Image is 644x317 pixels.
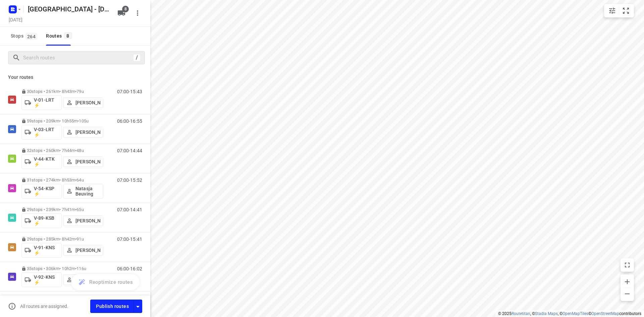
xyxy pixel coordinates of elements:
span: 105u [79,118,89,123]
h5: Project date [6,16,25,23]
button: V-92-KNS ⚡ [21,272,62,287]
p: 59 stops • 209km • 10h55m [21,118,103,123]
button: 8 [115,6,128,20]
p: 07:00-15:43 [117,89,142,94]
input: Search routes [23,53,133,63]
span: • [75,89,76,94]
li: © 2025 , © , © © contributors [498,311,641,316]
p: [PERSON_NAME] [75,129,100,135]
p: 29 stops • 285km • 8h42m [21,236,103,242]
p: [PERSON_NAME] [75,248,100,253]
p: V-92-KNS ⚡ [34,274,59,285]
button: V-89-KSB ⚡ [21,213,62,228]
button: [PERSON_NAME] [63,156,103,167]
p: V-91-KNS ⚡ [34,245,59,256]
p: 06:00-16:55 [117,118,142,124]
button: V-54-KSP ⚡ [21,184,62,199]
p: 29 stops • 239km • 7h41m [21,207,103,212]
p: 07:00-15:52 [117,177,142,183]
div: Driver app settings [134,302,142,310]
span: • [75,266,76,271]
p: 07:00-14:44 [117,148,142,153]
p: 30 stops • 261km • 8h43m [21,89,103,94]
p: 06:00-16:02 [117,266,142,271]
span: • [77,118,79,123]
span: 65u [76,207,84,212]
p: V-44-KTK ⚡ [34,156,59,167]
p: 32 stops • 260km • 7h44m [21,148,103,153]
span: 264 [25,33,37,40]
button: Natasja Beuving [63,184,103,199]
p: All routes are assigned. [20,304,68,309]
a: Routetitan [512,311,530,316]
button: More [131,6,144,20]
p: V-03-LRT ⚡ [34,127,59,138]
span: 8 [122,6,129,12]
p: V-01-LRT ⚡ [34,97,59,108]
button: [PERSON_NAME] [63,215,103,226]
p: [PERSON_NAME] [75,218,100,223]
button: V-91-KNS ⚡ [21,243,62,258]
span: 79u [76,89,84,94]
button: Publish routes [90,300,134,313]
span: 48u [76,148,84,153]
span: • [75,177,76,182]
p: [PERSON_NAME] [75,159,100,164]
h5: Rename [25,4,112,14]
span: • [75,236,76,242]
div: Routes [46,32,74,40]
button: V-44-KTK ⚡ [21,154,62,169]
p: 07:00-14:41 [117,207,142,212]
p: 31 stops • 274km • 8h53m [21,177,103,182]
a: OpenMapTiles [562,311,588,316]
button: [PERSON_NAME] [63,127,103,138]
button: V-03-LRT ⚡ [21,125,62,140]
p: [PERSON_NAME] [75,100,100,105]
button: [PERSON_NAME] [63,245,103,256]
p: Natasja Beuving [75,186,100,197]
span: 91u [76,236,84,242]
button: Map settings [605,4,619,17]
button: Fit zoom [619,4,633,17]
span: 8 [64,32,72,39]
span: • [75,148,76,153]
button: [PERSON_NAME] [63,97,103,108]
p: V-89-KSB ⚡ [34,215,59,226]
p: 35 stops • 306km • 10h2m [21,266,103,271]
p: V-54-KSP ⚡ [34,186,59,197]
button: Reoptimize routes [71,274,140,290]
span: 116u [76,266,86,271]
a: OpenStreetMap [591,311,619,316]
p: 07:00-15:41 [117,236,142,242]
span: 64u [76,177,84,182]
span: Publish routes [96,302,129,311]
div: / [133,54,141,61]
p: Your routes [8,74,142,81]
button: V-01-LRT ⚡ [21,95,62,110]
div: small contained button group [604,4,634,17]
button: [PERSON_NAME] [63,274,103,285]
span: • [75,207,76,212]
span: Stops [11,32,39,40]
a: Stadia Maps [535,311,558,316]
